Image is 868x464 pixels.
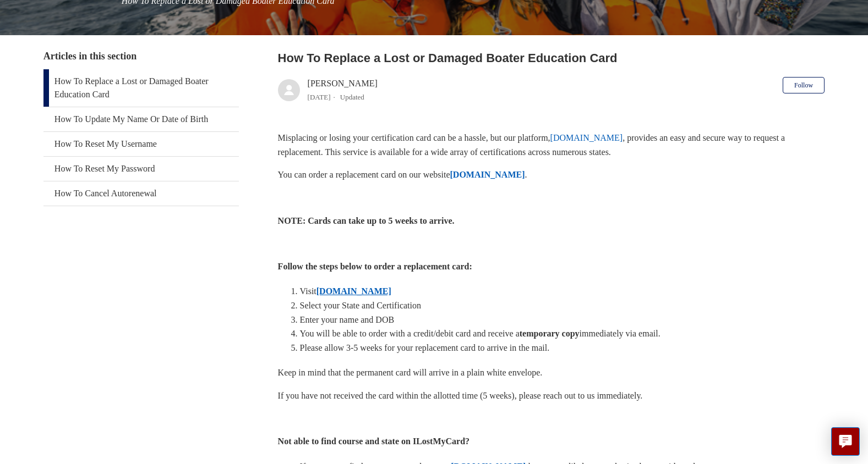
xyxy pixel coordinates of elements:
button: Follow Article [783,77,825,93]
strong: NOTE: Cards can take up to 5 weeks to arrive. [278,216,455,225]
a: How To Update My Name Or Date of Birth [43,107,239,131]
strong: Not able to find course and state on ILostMyCard? [278,437,470,446]
span: Articles in this section [43,51,137,62]
span: You will be able to order with a credit/debit card and receive a immediately via email. [300,329,660,338]
div: [PERSON_NAME] [308,77,378,103]
p: Misplacing or losing your certification card can be a hassle, but our platform, , provides an eas... [278,131,825,159]
a: [DOMAIN_NAME] [450,170,525,179]
span: If you have not received the card within the allotted time (5 weeks), please reach out to us imme... [278,391,643,400]
li: Updated [340,93,364,101]
strong: Follow the steps below to order a replacement card: [278,262,472,271]
a: How To Reset My Password [43,157,239,181]
span: You can order a replacement card on our website [278,170,450,179]
strong: temporary copy [520,329,580,338]
span: Visit [300,286,316,296]
a: How To Cancel Autorenewal [43,181,239,206]
a: [DOMAIN_NAME] [316,286,391,296]
span: Please allow 3-5 weeks for your replacement card to arrive in the mail. [300,343,550,352]
a: [DOMAIN_NAME] [550,133,623,142]
span: Enter your name and DOB [300,315,395,324]
h2: How To Replace a Lost or Damaged Boater Education Card [278,49,825,67]
a: How To Replace a Lost or Damaged Boater Education Card [43,69,239,107]
button: Live chat [831,427,860,456]
span: . [525,170,527,179]
time: 04/08/2025, 12:48 [308,93,331,101]
a: How To Reset My Username [43,132,239,156]
span: Select your State and Certification [300,301,421,310]
span: Keep in mind that the permanent card will arrive in a plain white envelope. [278,368,543,377]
